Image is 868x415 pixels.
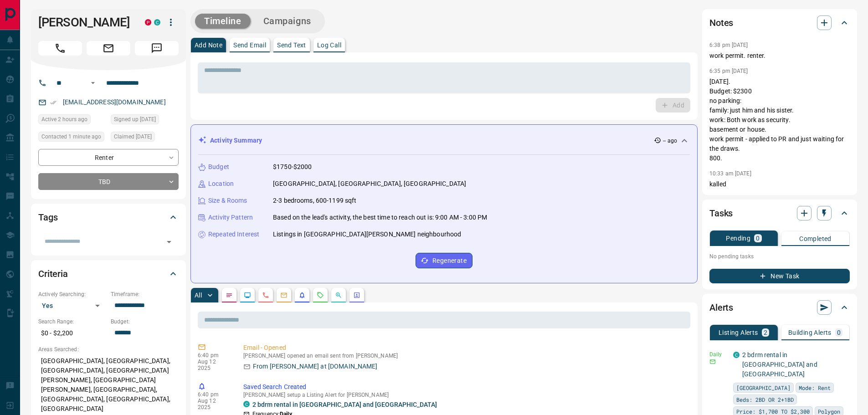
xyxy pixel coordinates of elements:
p: Activity Summary [210,136,262,145]
a: 2 bdrm rental in [GEOGRAPHIC_DATA] and [GEOGRAPHIC_DATA] [742,351,817,378]
div: Tue May 06 2025 [111,132,179,144]
p: Email - Opened [243,343,687,353]
p: Search Range: [38,318,106,326]
p: $0 - $2,200 [38,326,106,341]
svg: Requests [317,292,324,299]
svg: Email [709,359,716,365]
span: Contacted 1 minute ago [41,132,101,141]
p: All [195,292,202,298]
span: Beds: 2BD OR 2+1BD [736,395,794,404]
svg: Agent Actions [353,292,360,299]
svg: Lead Browsing Activity [244,292,251,299]
p: $1750-$2000 [273,162,312,172]
p: Size & Rooms [208,196,247,205]
a: 2 bdrm rental in [GEOGRAPHIC_DATA] and [GEOGRAPHIC_DATA] [252,401,437,408]
p: Repeated Interest [208,230,259,239]
p: 0 [756,235,760,241]
div: Alerts [709,297,850,318]
p: Daily [709,350,728,359]
p: 6:35 pm [DATE] [709,68,748,74]
p: [PERSON_NAME] setup a Listing Alert for [PERSON_NAME] [243,392,687,398]
h2: Notes [709,15,733,30]
svg: Opportunities [335,292,342,299]
h2: Criteria [38,266,68,281]
h1: [PERSON_NAME] [38,15,131,30]
a: [EMAIL_ADDRESS][DOMAIN_NAME] [63,98,166,106]
div: condos.ca [733,352,740,358]
p: 6:40 pm [198,391,230,398]
p: -- ago [663,137,677,145]
p: 2 [764,329,767,336]
p: Saved Search Created [243,382,687,392]
p: Areas Searched: [38,345,179,354]
div: Tue Aug 12 2025 [38,114,106,127]
p: Send Email [233,42,266,48]
p: Pending [726,235,750,241]
p: Building Alerts [788,329,832,336]
p: Based on the lead's activity, the best time to reach out is: 9:00 AM - 3:00 PM [273,213,487,222]
div: property.ca [145,19,151,26]
div: condos.ca [243,401,250,407]
p: Activity Pattern [208,213,253,222]
span: [GEOGRAPHIC_DATA] [736,383,791,392]
svg: Listing Alerts [298,292,306,299]
div: Sun Mar 31 2024 [111,114,179,127]
p: 2-3 bedrooms, 600-1199 sqft [273,196,357,205]
h2: Tasks [709,206,733,220]
div: Activity Summary-- ago [198,132,690,149]
button: Campaigns [254,14,320,29]
p: 6:40 pm [198,352,230,359]
p: Add Note [195,42,222,48]
button: Open [163,236,175,248]
span: Message [135,41,179,56]
span: Mode: Rent [799,383,831,392]
span: Email [87,41,130,56]
p: Budget [208,162,229,172]
div: condos.ca [154,19,160,26]
p: Aug 12 2025 [198,359,230,371]
p: Budget: [111,318,179,326]
p: Location [208,179,234,189]
p: Completed [799,236,832,242]
span: Signed up [DATE] [114,115,156,124]
div: Yes [38,298,106,313]
div: Renter [38,149,179,166]
button: Open [87,77,98,88]
p: Send Text [277,42,306,48]
button: Regenerate [416,253,473,268]
div: TBD [38,173,179,190]
svg: Email Verified [50,99,56,106]
button: Timeline [195,14,251,29]
div: Notes [709,12,850,34]
span: Claimed [DATE] [114,132,152,141]
div: Tasks [709,202,850,224]
p: Timeframe: [111,290,179,298]
p: work permit. renter. [709,51,850,61]
div: Tue Aug 12 2025 [38,132,106,144]
svg: Calls [262,292,269,299]
p: [DATE]. Budget: $2300 no parking: family: just him and his sister. work: Both work as security. b... [709,77,850,163]
svg: Notes [226,292,233,299]
p: [PERSON_NAME] opened an email sent from [PERSON_NAME] [243,353,687,359]
h2: Alerts [709,300,733,315]
div: Tags [38,206,179,228]
svg: Emails [280,292,288,299]
button: New Task [709,269,850,283]
p: Aug 12 2025 [198,398,230,410]
div: Criteria [38,263,179,285]
p: Listing Alerts [719,329,758,336]
p: 0 [837,329,841,336]
span: Active 2 hours ago [41,115,87,124]
p: [GEOGRAPHIC_DATA], [GEOGRAPHIC_DATA], [GEOGRAPHIC_DATA] [273,179,466,189]
p: 6:38 pm [DATE] [709,42,748,48]
h2: Tags [38,210,57,225]
p: Actively Searching: [38,290,106,298]
p: Log Call [317,42,341,48]
p: No pending tasks [709,250,850,263]
p: Listings in [GEOGRAPHIC_DATA][PERSON_NAME] neighbourhood [273,230,461,239]
p: From [PERSON_NAME] at [DOMAIN_NAME] [253,362,378,371]
p: 10:33 am [DATE] [709,170,751,177]
span: Call [38,41,82,56]
p: kalled [709,179,850,189]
